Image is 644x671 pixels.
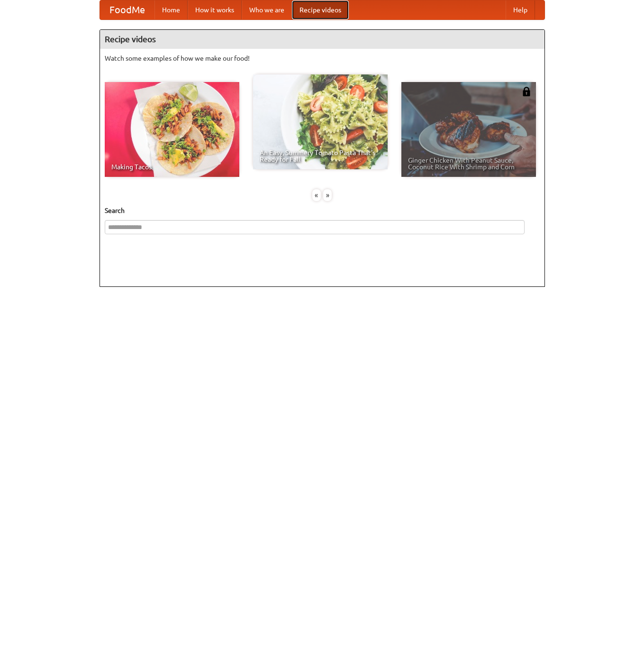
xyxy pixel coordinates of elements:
img: 483408.png [522,87,531,96]
p: Watch some examples of how we make our food! [105,54,540,63]
a: How it works [188,0,242,19]
a: Recipe videos [292,0,349,19]
a: An Easy, Summery Tomato Pasta That's Ready for Fall [253,74,388,169]
a: FoodMe [100,0,154,19]
a: Help [506,0,535,19]
a: Making Tacos [105,82,239,177]
div: « [312,189,321,201]
h4: Recipe videos [100,30,544,49]
div: » [323,189,332,201]
span: Making Tacos [111,164,233,170]
h5: Search [105,206,540,215]
span: An Easy, Summery Tomato Pasta That's Ready for Fall [260,149,381,163]
a: Home [154,0,188,19]
a: Who we are [242,0,292,19]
